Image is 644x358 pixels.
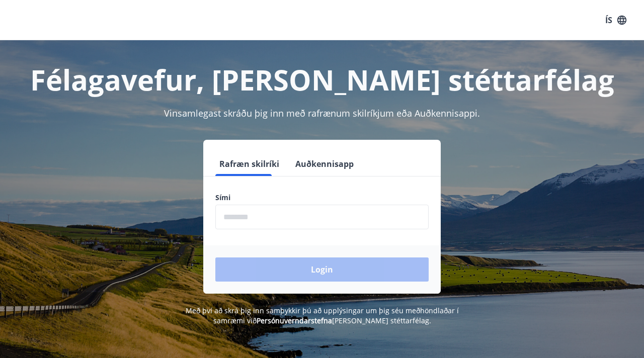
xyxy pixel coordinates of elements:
[257,316,332,325] a: Persónuverndarstefna
[215,152,283,176] button: Rafræn skilríki
[12,60,632,99] h1: Félagavefur, [PERSON_NAME] stéttarfélag
[215,193,429,203] label: Sími
[186,306,459,325] span: Með því að skrá þig inn samþykkir þú að upplýsingar um þig séu meðhöndlaðar í samræmi við [PERSON...
[164,107,480,119] span: Vinsamlegast skráðu þig inn með rafrænum skilríkjum eða Auðkennisappi.
[291,152,358,176] button: Auðkennisapp
[600,11,632,29] button: ÍS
